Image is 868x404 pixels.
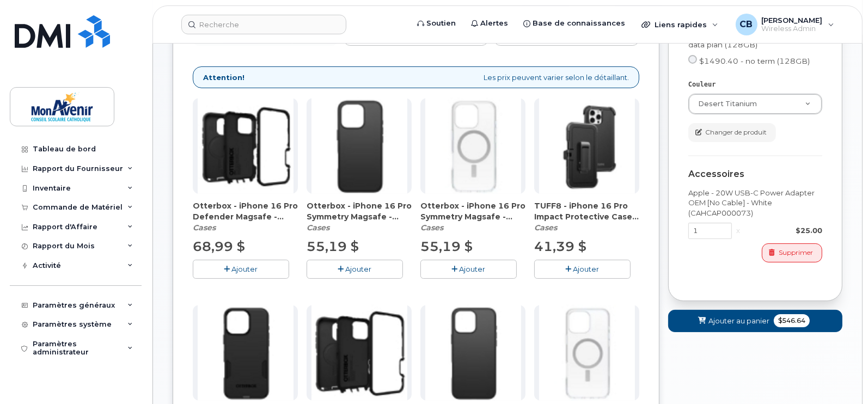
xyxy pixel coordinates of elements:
[762,25,823,33] span: Wireless Admin
[425,98,521,194] img: accessory37013.JPG
[193,200,298,222] span: Otterbox - iPhone 16 Pro Defender Magsafe - Black (CACIBE000629)
[762,243,822,262] button: Supprimer
[420,260,517,279] button: Ajouter
[460,265,486,273] span: Ajouter
[534,200,639,233] div: TUFF8 - iPhone 16 Pro Impact Protective Case w/ Holster - Black (CACIBE000643)
[688,169,822,179] div: Accessoires
[728,14,842,35] div: Chaima Ben Salah
[425,305,521,401] img: accessory37018.JPG
[539,305,635,401] img: accessory37017.JPG
[699,57,810,65] span: $1490.40 - no term (128GB)
[732,225,744,236] div: x
[534,238,586,254] span: 41,39 $
[463,13,516,34] a: Alertes
[307,223,329,232] em: Cases
[409,13,463,34] a: Soutien
[420,200,525,222] span: Otterbox - iPhone 16 Pro Symmetry Magsafe - Clear (CACIBE000630)
[744,225,822,236] div: $25.00
[426,18,456,29] span: Soutien
[762,16,823,25] span: [PERSON_NAME]
[193,223,216,232] em: Cases
[346,265,372,273] span: Ajouter
[516,13,633,34] a: Base de connaissances
[232,265,258,273] span: Ajouter
[203,72,244,83] strong: Attention!
[688,123,776,142] button: Changer de produit
[534,260,631,279] button: Ajouter
[193,260,289,279] button: Ajouter
[420,200,525,233] div: Otterbox - iPhone 16 Pro Symmetry Magsafe - Clear (CACIBE000630)
[539,98,635,194] img: accessory37021.JPG
[634,14,726,35] div: Liens rapides
[573,265,600,273] span: Ajouter
[480,18,508,29] span: Alertes
[688,55,697,64] input: $1490.40 - no term (128GB)
[198,305,294,401] img: accessory37015.JPG
[698,100,757,108] span: Desert Titanium
[311,305,407,401] img: accessory37016.JPG
[705,127,767,137] span: Changer de produit
[307,200,412,222] span: Otterbox - iPhone 16 Pro Symmetry Magsafe - Black (CACIBE000631)
[740,18,753,31] span: CB
[779,248,813,258] span: Supprimer
[307,238,359,254] span: 55,19 $
[181,15,346,34] input: Recherche
[655,20,707,29] span: Liens rapides
[688,31,817,49] span: $521.64 - 2 year term - voice & data plan (128GB)
[198,98,294,194] img: accessory37012.JPG
[668,310,842,332] button: Ajouter au panier $546.64
[193,200,298,233] div: Otterbox - iPhone 16 Pro Defender Magsafe - Black (CACIBE000629)
[688,80,822,89] div: Couleur
[688,188,822,218] div: Apple - 20W USB-C Power Adapter OEM [No Cable] - White (CAHCAP000073)
[307,200,412,233] div: Otterbox - iPhone 16 Pro Symmetry Magsafe - Black (CACIBE000631)
[533,18,625,29] span: Base de connaissances
[193,66,639,89] div: Les prix peuvent varier selon le détaillant.
[534,223,557,232] em: Cases
[774,314,810,327] span: $546.64
[193,238,245,254] span: 68,99 $
[708,316,769,326] span: Ajouter au panier
[311,98,407,194] img: accessory37014.JPG
[420,223,443,232] em: Cases
[689,94,822,114] a: Desert Titanium
[307,260,403,279] button: Ajouter
[420,238,473,254] span: 55,19 $
[534,200,639,222] span: TUFF8 - iPhone 16 Pro Impact Protective Case w/ Holster - Black (CACIBE000643)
